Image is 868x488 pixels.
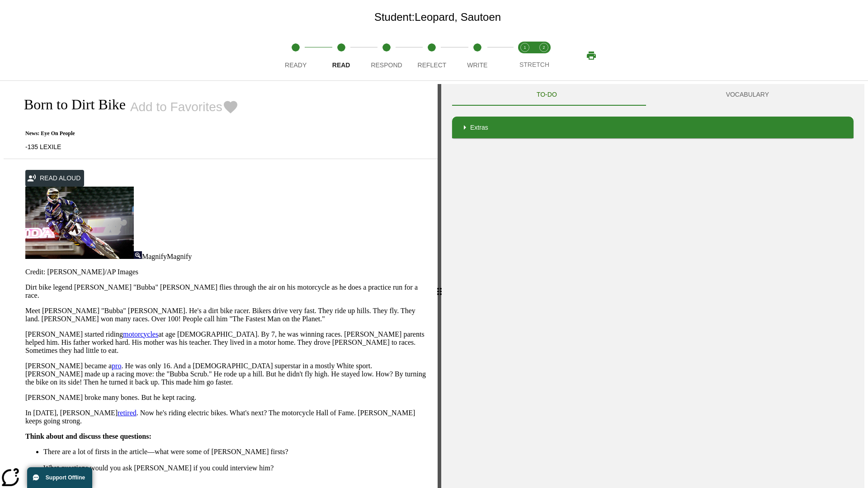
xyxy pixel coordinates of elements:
[332,61,350,69] span: Read
[452,84,642,106] button: TO-DO
[46,474,85,481] span: Support Offline
[470,123,488,132] p: Extras
[25,394,427,402] p: [PERSON_NAME] broke many bones. But he kept racing.
[167,253,192,260] span: Magnify
[43,448,427,456] li: There are a lot of firsts in the article—what were some of [PERSON_NAME] firsts?
[542,45,545,50] text: 2
[451,31,504,80] button: Write step 5 of 5
[4,84,438,483] div: reading
[25,432,151,440] strong: Think about and discuss these questions:
[134,251,142,259] img: Magnify
[25,187,134,259] img: Motocross racer James Stewart flies through the air on his dirt bike.
[25,409,427,425] p: In [DATE], [PERSON_NAME] . Now he's riding electric bikes. What's next? The motorcycle Hall of Fa...
[25,362,427,386] p: [PERSON_NAME] became a . He was only 16. And a [DEMOGRAPHIC_DATA] superstar in a mostly White spo...
[642,84,854,106] button: VOCABULARY
[25,330,427,355] p: [PERSON_NAME] started riding at age [DEMOGRAPHIC_DATA]. By 7, he was winning races. [PERSON_NAME]...
[25,307,427,323] p: Meet [PERSON_NAME] "Bubba" [PERSON_NAME]. He's a dirt bike racer. Bikers drive very fast. They ri...
[269,31,322,80] button: Ready step 1 of 5
[142,253,167,260] span: Magnify
[14,96,126,113] h2: Born to Dirt Bike
[27,467,92,488] button: Support Offline
[452,84,854,106] div: Instructional Panel Tabs
[441,84,864,488] div: activity
[452,117,854,138] div: Extras
[406,31,458,80] button: Reflect step 4 of 5
[371,61,402,69] span: Respond
[512,31,538,80] button: Stretch Read step 1 of 2
[25,170,84,187] button: Read Aloud
[467,61,487,69] span: Write
[123,330,158,338] a: motorcycles
[285,61,307,69] span: Ready
[519,61,549,68] span: STRETCH
[438,84,441,488] div: Press Enter or Spacebar and then press right and left arrow keys to move the slider
[43,464,427,472] li: What questions would you ask [PERSON_NAME] if you could interview him?
[25,268,427,276] p: Credit: [PERSON_NAME]/AP Images
[577,47,606,64] button: Print
[315,31,367,80] button: Read step 2 of 5
[418,61,447,69] span: Reflect
[360,31,413,80] button: Respond step 3 of 5
[118,409,137,417] a: retired
[524,45,526,50] text: 1
[14,130,239,137] p: News: Eye On People
[531,31,557,80] button: Stretch Respond step 2 of 2
[25,283,427,300] p: Dirt bike legend [PERSON_NAME] "Bubba" [PERSON_NAME] flies through the air on his motorcycle as h...
[14,142,239,151] p: -135 LEXILE
[112,362,121,370] a: pro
